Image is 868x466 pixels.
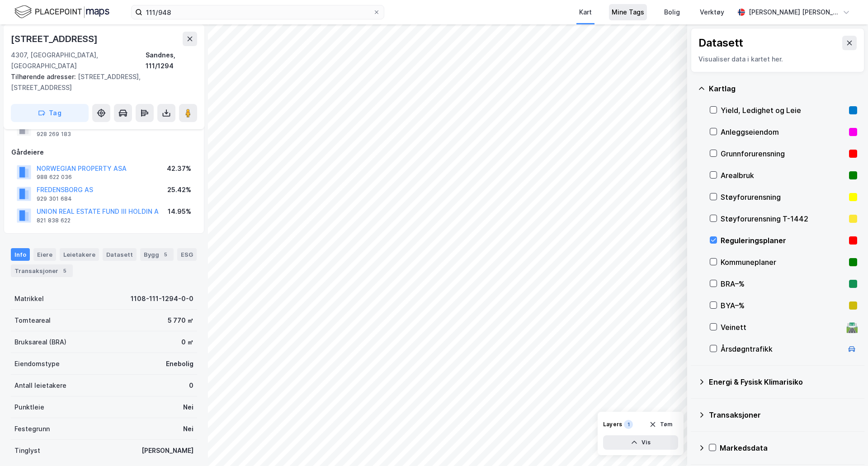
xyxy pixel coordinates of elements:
[60,266,69,275] div: 5
[167,163,191,174] div: 42.37%
[721,192,845,202] div: Støyforurensning
[11,50,146,71] div: 4307, [GEOGRAPHIC_DATA], [GEOGRAPHIC_DATA]
[11,264,73,277] div: Transaksjoner
[823,423,868,466] iframe: Chat Widget
[823,423,868,466] div: Kontrollprogram for chat
[698,36,743,50] div: Datasett
[131,293,193,304] div: 1108-111-1294-0-0
[721,257,845,268] div: Kommuneplaner
[624,420,633,429] div: 1
[579,7,592,18] div: Kart
[189,380,193,391] div: 0
[11,32,99,46] div: [STREET_ADDRESS]
[11,104,89,122] button: Tag
[14,337,66,348] div: Bruksareal (BRA)
[612,7,644,18] div: Mine Tags
[37,131,71,138] div: 928 269 183
[37,174,72,181] div: 988 622 036
[37,195,72,202] div: 929 301 684
[709,83,857,94] div: Kartlag
[721,105,845,116] div: Yield, Ledighet og Leie
[146,50,197,71] div: Sandnes, 111/1294
[721,300,845,311] div: BYA–%
[14,293,44,304] div: Matrikkel
[11,248,30,261] div: Info
[103,248,137,261] div: Datasett
[721,322,843,333] div: Veinett
[14,358,60,369] div: Eiendomstype
[709,410,857,420] div: Transaksjoner
[11,147,197,158] div: Gårdeiere
[721,213,845,224] div: Støyforurensning T-1442
[11,71,190,93] div: [STREET_ADDRESS], [STREET_ADDRESS]
[720,442,857,453] div: Markedsdata
[721,127,845,137] div: Anleggseiendom
[721,278,845,289] div: BRA–%
[166,358,193,369] div: Enebolig
[664,7,680,18] div: Bolig
[142,445,193,456] div: [PERSON_NAME]
[643,417,678,432] button: Tøm
[603,421,622,428] div: Layers
[168,206,191,217] div: 14.95%
[721,148,845,159] div: Grunnforurensning
[698,54,857,65] div: Visualiser data i kartet her.
[33,248,56,261] div: Eiere
[749,7,839,18] div: [PERSON_NAME] [PERSON_NAME]
[167,184,191,195] div: 25.42%
[846,321,858,333] div: 🛣️
[14,424,50,434] div: Festegrunn
[142,5,373,19] input: Søk på adresse, matrikkel, gårdeiere, leietakere eller personer
[161,250,170,259] div: 5
[14,380,66,391] div: Antall leietakere
[183,424,193,434] div: Nei
[14,315,51,326] div: Tomteareal
[603,435,678,450] button: Vis
[700,7,724,18] div: Verktøy
[140,248,174,261] div: Bygg
[37,217,71,224] div: 821 838 622
[14,445,40,456] div: Tinglyst
[14,402,44,413] div: Punktleie
[709,377,857,387] div: Energi & Fysisk Klimarisiko
[177,248,197,261] div: ESG
[181,337,193,348] div: 0 ㎡
[183,402,193,413] div: Nei
[14,4,109,20] img: logo.f888ab2527a4732fd821a326f86c7f29.svg
[168,315,193,326] div: 5 770 ㎡
[721,344,843,354] div: Årsdøgntrafikk
[721,235,845,246] div: Reguleringsplaner
[721,170,845,181] div: Arealbruk
[11,73,78,80] span: Tilhørende adresser:
[60,248,99,261] div: Leietakere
